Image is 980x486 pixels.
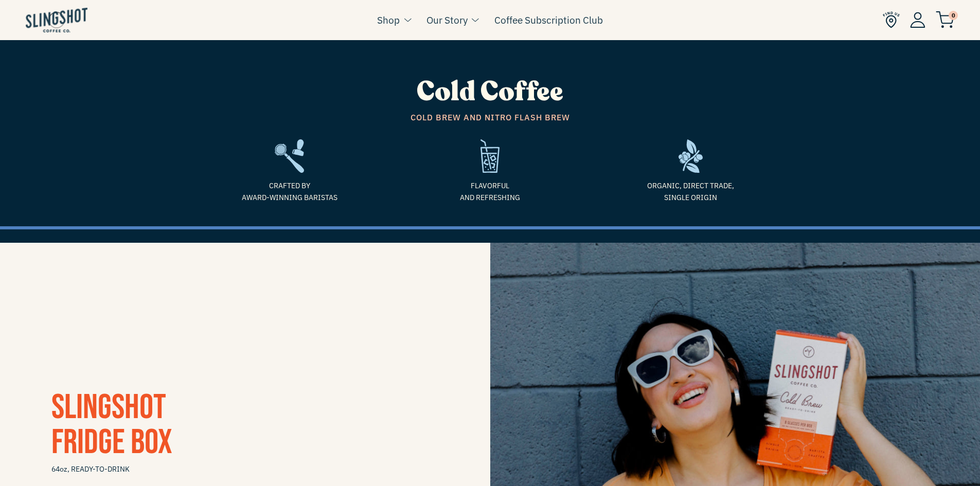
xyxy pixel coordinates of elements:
[197,180,382,203] span: Crafted by Award-Winning Baristas
[51,460,439,478] span: 64oz, READY-TO-DRINK
[480,139,500,173] img: refreshing-1635975143169.svg
[398,180,583,203] span: Flavorful and refreshing
[936,13,954,26] a: 0
[679,139,703,173] img: frame-1635784469962.svg
[51,387,172,463] span: Slingshot Fridge Box
[51,387,172,463] a: SlingshotFridge Box
[494,12,603,28] a: Coffee Subscription Club
[883,11,900,28] img: Find Us
[910,12,925,28] img: Account
[936,11,954,28] img: cart
[197,111,783,124] span: Cold Brew and Nitro Flash Brew
[417,74,563,110] span: Cold Coffee
[598,180,783,203] span: Organic, Direct Trade, Single Origin
[426,12,468,28] a: Our Story
[949,11,958,20] span: 0
[275,139,304,173] img: frame2-1635783918803.svg
[377,12,400,28] a: Shop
